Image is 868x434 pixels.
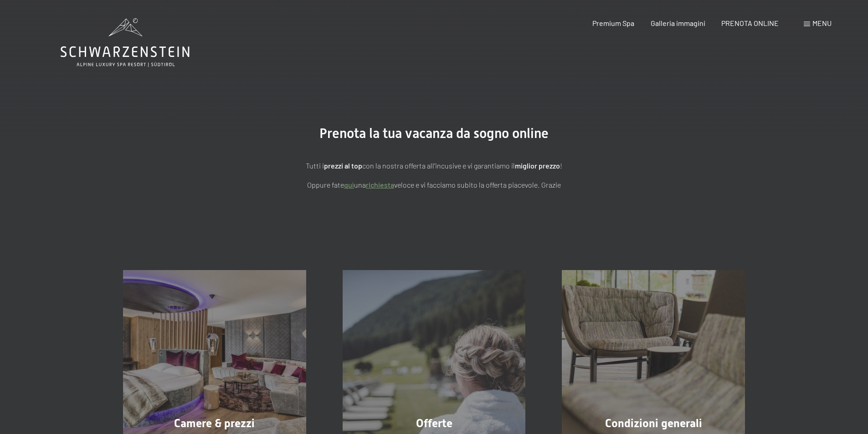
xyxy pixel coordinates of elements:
[366,180,394,189] a: richiesta
[416,417,452,430] span: Offerte
[206,179,662,191] p: Oppure fate una veloce e vi facciamo subito la offerta piacevole. Grazie
[721,19,779,27] a: PRENOTA ONLINE
[592,19,634,27] a: Premium Spa
[812,19,832,27] span: Menu
[515,161,560,170] strong: miglior prezzo
[319,125,549,141] span: Prenota la tua vacanza da sogno online
[651,19,705,27] a: Galleria immagini
[324,161,362,170] strong: prezzi al top
[344,180,354,189] a: quì
[206,160,662,172] p: Tutti i con la nostra offerta all'incusive e vi garantiamo il !
[174,417,255,430] span: Camere & prezzi
[605,417,702,430] span: Condizioni generali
